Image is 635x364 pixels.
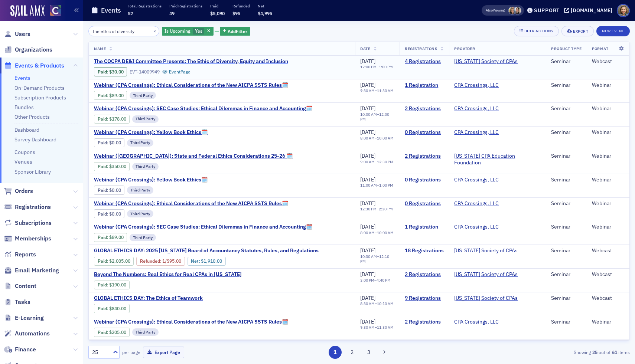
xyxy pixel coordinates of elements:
span: Net : [191,258,201,264]
a: Sponsor Library [14,168,51,175]
span: Webinar (CPA Crossings): SEC Case Studies: Ethical Dilemmas in Finance and Accounting🗓️ [94,105,312,112]
div: Webinar [592,153,624,160]
span: Registrations [405,46,437,51]
a: Subscription Products [14,94,66,101]
p: Paid Registrations [169,3,202,9]
span: Organizations [15,46,52,54]
a: Automations [4,329,50,338]
a: EventPage [162,69,190,75]
a: Memberships [4,235,51,243]
a: Webinar (CPA Crossings): Yellow Book Ethics🗓️ [94,177,219,183]
span: [DATE] [360,200,375,207]
a: Beyond The Numbers: Real Ethics for Real CPAs in [US_STATE] [94,271,242,278]
span: $89.00 [109,93,124,98]
span: Viewing [486,8,505,13]
a: Paid [98,187,107,193]
div: – [360,88,394,93]
p: Net [258,3,272,9]
span: $840.00 [109,306,126,311]
div: Webinar [592,200,624,207]
a: Email Marketing [4,266,59,275]
span: : [140,258,162,264]
a: 4 Registrations [405,58,444,65]
a: Finance [4,345,36,354]
div: Webinar [592,105,624,112]
a: Events & Products [4,62,64,70]
a: Paid [98,211,107,217]
span: $205.00 [109,329,126,335]
a: Paid [98,235,107,240]
a: 18 Registrations [405,247,444,254]
span: Memberships [15,235,51,243]
span: : [98,164,109,169]
a: Paid [98,164,107,169]
span: [DATE] [360,295,375,301]
span: CPA Crossings, LLC [454,224,501,230]
a: Content [4,282,36,290]
span: Profile [617,4,630,17]
a: CPA Crossings, LLC [454,82,499,89]
span: Orders [15,187,33,195]
span: Webinar (CPA Crossings): Ethical Considerations of the New AICPA SSTS Rules🗓️ [94,200,288,207]
h1: Events [101,6,121,15]
button: × [152,27,158,34]
div: Paid: 23 - $200500 [94,257,134,266]
a: Paid [98,140,107,145]
span: [DATE] [360,318,375,325]
a: Paid [98,282,107,288]
span: [DATE] [360,247,375,254]
a: 1 Registration [405,82,444,89]
time: 10:00 AM [377,135,394,141]
span: $5,090 [210,10,225,16]
span: Events & Products [15,62,64,70]
span: [DATE] [360,223,375,230]
div: EVT-14009949 [130,69,160,75]
div: Paid: 0 - $0 [94,186,124,194]
time: 12:00 PM [360,112,389,122]
div: Seminar [551,58,582,65]
span: [DATE] [360,153,375,159]
span: 52 [128,10,133,16]
time: 12:30 PM [377,159,393,164]
strong: 61 [610,349,618,355]
a: Paid [98,306,107,311]
span: Colorado Society of CPAs [454,271,518,278]
div: Third Party [127,210,153,217]
span: $2,005.00 [109,258,130,264]
time: 1:00 PM [379,64,393,69]
span: Colorado Society of CPAs [454,247,518,254]
a: Paid [98,116,107,122]
span: Tasks [15,298,30,306]
span: Lauren Standiford [508,7,516,14]
span: Format [592,46,608,51]
div: Net: $191000 [188,257,226,266]
time: 2:30 PM [379,206,393,211]
span: $95 [232,10,240,16]
div: Webinar [592,177,624,183]
span: [DATE] [360,129,375,135]
a: Events [14,75,30,81]
span: Email Marketing [15,266,59,275]
div: Seminar [551,224,582,230]
div: Webcast [592,271,624,278]
div: Webinar [592,129,624,136]
time: 10:00 AM [360,112,377,117]
span: Reports [15,250,36,259]
span: Automations [15,329,50,338]
time: 11:00 AM [360,183,377,188]
a: CPA Crossings, LLC [454,105,499,112]
div: – [360,230,394,235]
span: : [98,211,109,217]
a: On-Demand Products [14,85,65,91]
a: Webinar (CPA Crossings): Yellow Book Ethics🗓️ [94,129,219,136]
time: 8:00 AM [360,230,375,235]
a: Dashboard [14,127,39,133]
div: Third Party [127,139,153,147]
span: GLOBAL ETHICS DAY: 2025 Colorado Board of Accountancy Statutes, Rules, and Regulations [94,247,319,254]
a: Paid [98,93,107,98]
a: Registrations [4,203,51,211]
div: Support [534,7,560,14]
div: Third Party [132,328,159,336]
time: 9:30 AM [360,325,375,330]
span: $190.00 [109,282,126,288]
